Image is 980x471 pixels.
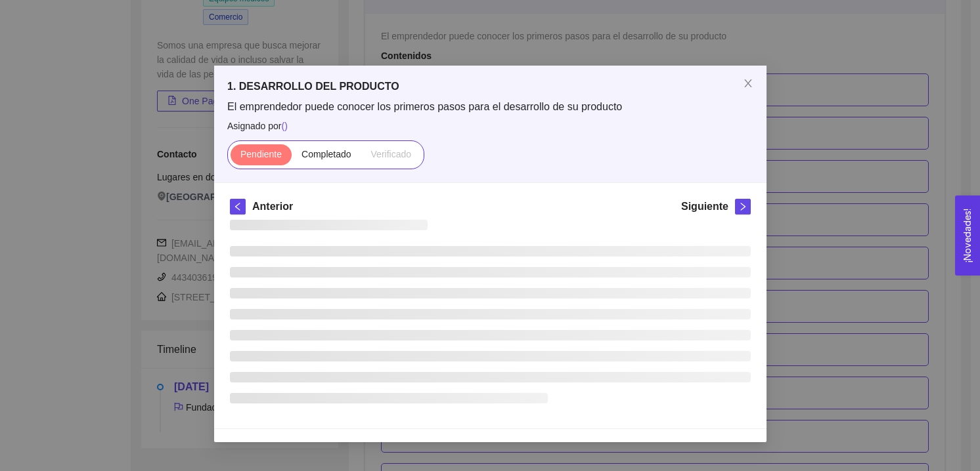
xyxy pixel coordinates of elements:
span: close [743,78,753,89]
span: Verificado [370,149,411,159]
span: Pendiente [240,149,281,159]
h5: Siguiente [680,199,728,215]
button: right [735,199,751,215]
h5: Anterior [252,199,293,215]
span: Asignado por [227,119,753,133]
button: Close [730,66,767,102]
span: El emprendedor puede conocer los primeros pasos para el desarrollo de su producto [227,100,753,114]
button: Open Feedback Widget [955,195,980,276]
h5: 1. DESARROLLO DEL PRODUCTO [227,79,753,94]
span: Completado [301,149,351,159]
button: left [230,199,246,215]
span: left [231,202,245,211]
span: right [736,202,750,211]
span: ( ) [281,121,287,131]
